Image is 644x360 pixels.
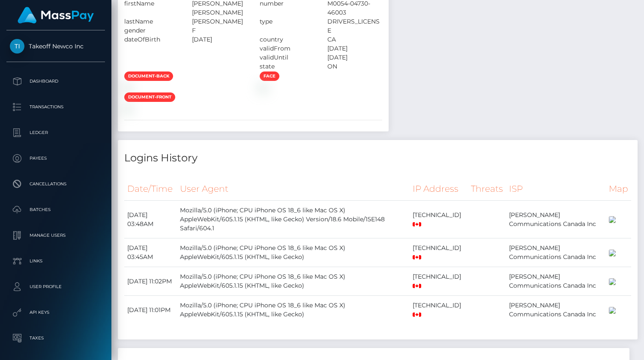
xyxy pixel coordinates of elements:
[10,306,102,319] p: API Keys
[253,44,321,53] div: validFrom
[177,267,410,296] td: Mozilla/5.0 (iPhone; CPU iPhone OS 18_6 like Mac OS X) AppleWebKit/605.1.15 (KHTML, like Gecko)
[10,332,102,345] p: Taxes
[410,177,468,201] th: IP Address
[10,101,102,113] p: Transactions
[506,177,606,201] th: ISP
[606,177,631,201] th: Map
[609,278,616,285] img: 200x100
[10,39,24,54] img: Takeoff Newco Inc
[506,267,606,296] td: [PERSON_NAME] Communications Canada Inc
[6,199,105,220] a: Batches
[413,222,421,226] img: ca.png
[253,17,321,35] div: type
[506,238,606,267] td: [PERSON_NAME] Communications Canada Inc
[6,71,105,92] a: Dashboard
[124,177,177,201] th: Date/Time
[253,62,321,71] div: state
[124,92,175,102] span: document-front
[6,250,105,272] a: Links
[6,276,105,298] a: User Profile
[177,177,410,201] th: User Agent
[118,35,186,44] div: dateOfBirth
[468,177,506,201] th: Threats
[321,62,389,71] div: ON
[609,307,616,314] img: 200x100
[10,178,102,190] p: Cancellations
[321,53,389,62] div: [DATE]
[124,151,631,166] h4: Logins History
[6,225,105,246] a: Manage Users
[6,148,105,169] a: Payees
[18,7,94,24] img: MassPay Logo
[186,17,253,26] div: [PERSON_NAME]
[253,35,321,44] div: country
[118,17,186,26] div: lastName
[6,302,105,323] a: API Keys
[260,71,279,81] span: face
[609,216,616,223] img: 200x100
[10,255,102,268] p: Links
[321,17,389,35] div: DRIVERS_LICENSE
[124,84,131,91] img: b671ae2b-3629-43a5-9a3a-b979af92cc65
[10,203,102,216] p: Batches
[124,71,173,81] span: document-back
[186,26,253,35] div: F
[413,312,421,317] img: ca.png
[124,296,177,324] td: [DATE] 11:01PM
[177,238,410,267] td: Mozilla/5.0 (iPhone; CPU iPhone OS 18_6 like Mac OS X) AppleWebKit/605.1.15 (KHTML, like Gecko)
[6,122,105,143] a: Ledger
[253,53,321,62] div: validUntil
[410,201,468,238] td: [TECHNICAL_ID]
[10,280,102,293] p: User Profile
[260,84,267,91] img: 3c322e0c-555b-4465-a1c1-1b8f21618c3d
[6,96,105,118] a: Transactions
[118,26,186,35] div: gender
[124,267,177,296] td: [DATE] 11:02PM
[321,35,389,44] div: CA
[10,75,102,88] p: Dashboard
[10,126,102,139] p: Ledger
[410,238,468,267] td: [TECHNICAL_ID]
[10,152,102,165] p: Payees
[506,201,606,238] td: [PERSON_NAME] Communications Canada Inc
[124,201,177,238] td: [DATE] 03:48AM
[124,238,177,267] td: [DATE] 03:45AM
[609,250,616,256] img: 200x100
[506,296,606,324] td: [PERSON_NAME] Communications Canada Inc
[186,35,253,44] div: [DATE]
[177,296,410,324] td: Mozilla/5.0 (iPhone; CPU iPhone OS 18_6 like Mac OS X) AppleWebKit/605.1.15 (KHTML, like Gecko)
[124,105,131,112] img: 1b75c66b-aeff-4a58-aafa-8996b4d24573
[410,296,468,324] td: [TECHNICAL_ID]
[6,327,105,349] a: Taxes
[413,284,421,288] img: ca.png
[321,44,389,53] div: [DATE]
[6,42,105,50] span: Takeoff Newco Inc
[410,267,468,296] td: [TECHNICAL_ID]
[413,255,421,259] img: ca.png
[6,173,105,195] a: Cancellations
[177,201,410,238] td: Mozilla/5.0 (iPhone; CPU iPhone OS 18_6 like Mac OS X) AppleWebKit/605.1.15 (KHTML, like Gecko) V...
[10,229,102,242] p: Manage Users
